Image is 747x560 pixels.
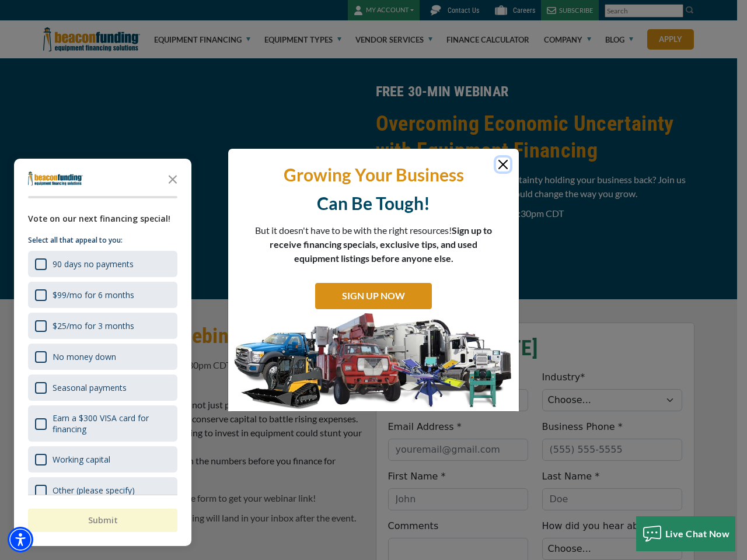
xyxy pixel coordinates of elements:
[636,516,736,551] button: Live Chat Now
[53,320,134,331] div: $25/mo for 3 months
[53,454,110,465] div: Working capital
[28,171,83,185] img: Company logo
[28,313,177,339] div: $25/mo for 3 months
[228,312,519,411] img: SIGN UP NOW
[28,344,177,370] div: No money down
[28,251,177,277] div: 90 days no payments
[665,528,730,539] span: Live Chat Now
[237,192,510,215] p: Can Be Tough!
[254,223,493,265] p: But it doesn't have to be with the right resources!
[53,258,134,269] div: 90 days no payments
[28,374,177,401] div: Seasonal payments
[28,477,177,503] div: Other (please specify)
[53,485,135,496] div: Other (please specify)
[28,235,177,246] p: Select all that appeal to you:
[28,212,177,225] div: Vote on our next financing special!
[53,351,116,362] div: No money down
[8,527,33,552] div: Accessibility Menu
[53,382,127,393] div: Seasonal payments
[28,509,177,532] button: Submit
[53,412,170,435] div: Earn a $300 VISA card for financing
[315,283,432,309] a: SIGN UP NOW
[496,157,510,171] button: Close
[14,159,191,546] div: Survey
[28,446,177,473] div: Working capital
[270,225,492,264] span: Sign up to receive financing specials, exclusive tips, and used equipment listings before anyone ...
[237,163,510,186] p: Growing Your Business
[28,282,177,308] div: $99/mo for 6 months
[161,167,184,190] button: Close the survey
[28,405,177,442] div: Earn a $300 VISA card for financing
[53,289,134,300] div: $99/mo for 6 months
